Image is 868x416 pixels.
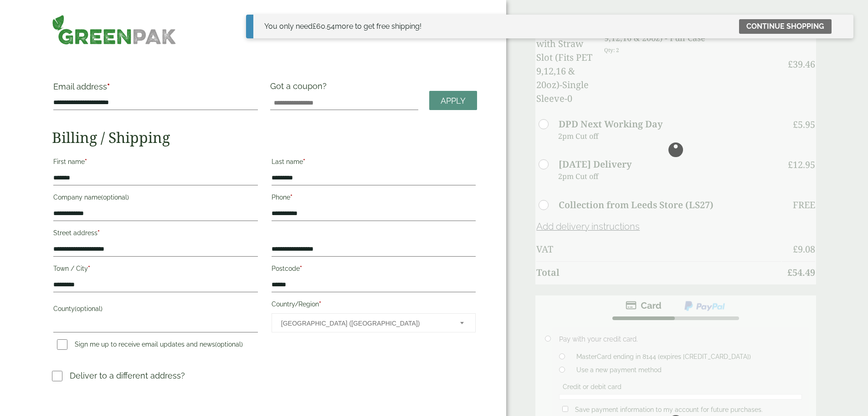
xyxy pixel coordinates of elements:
[53,226,257,242] label: Street address
[53,191,257,206] label: Company name
[272,298,476,313] label: Country/Region
[53,155,257,171] label: First name
[303,158,305,165] abbr: required
[52,129,477,146] h2: Billing / Shipping
[53,262,257,278] label: Town / City
[272,313,476,332] span: Country/Region
[441,96,466,106] span: Apply
[264,21,421,32] div: You only need more to get free shipping!
[88,265,90,272] abbr: required
[101,194,129,201] span: (optional)
[272,155,476,171] label: Last name
[270,81,330,95] label: Got a coupon?
[53,83,257,95] label: Email address
[70,369,185,382] p: Deliver to a different address?
[429,91,477,111] a: Apply
[57,339,67,350] input: Sign me up to receive email updates and news(optional)
[272,262,476,278] label: Postcode
[290,194,293,201] abbr: required
[272,191,476,206] label: Phone
[313,22,335,31] span: 60.54
[98,229,100,237] abbr: required
[300,265,302,272] abbr: required
[75,305,103,312] span: (optional)
[53,341,247,351] label: Sign me up to receive email updates and news
[281,314,448,333] span: United Kingdom (UK)
[85,158,87,165] abbr: required
[215,341,243,348] span: (optional)
[319,300,321,308] abbr: required
[53,302,257,318] label: County
[52,15,176,45] img: GreenPak Supplies
[313,22,316,31] span: £
[739,19,832,34] a: Continue shopping
[107,82,110,91] abbr: required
